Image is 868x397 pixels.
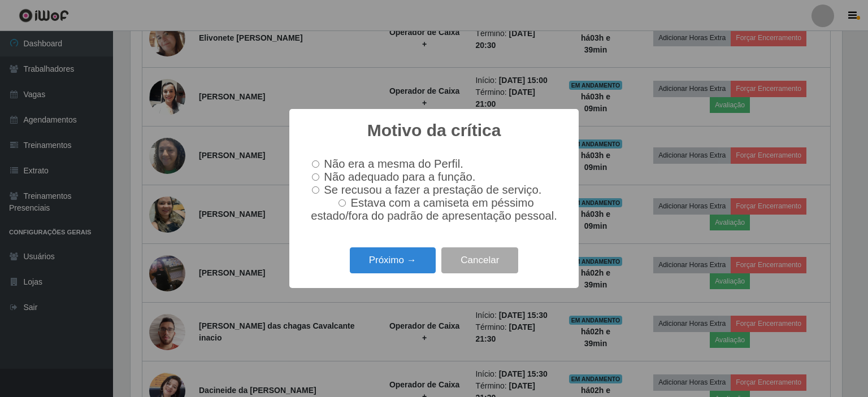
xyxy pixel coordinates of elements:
[312,160,319,168] input: Não era a mesma do Perfil.
[338,199,346,207] input: Estava com a camiseta em péssimo estado/fora do padrão de apresentação pessoal.
[324,158,463,170] span: Não era a mesma do Perfil.
[312,186,319,194] input: Se recusou a fazer a prestação de serviço.
[324,184,541,196] span: Se recusou a fazer a prestação de serviço.
[312,173,319,181] input: Não adequado para a função.
[441,247,518,274] button: Cancelar
[324,171,475,183] span: Não adequado para a função.
[350,247,436,274] button: Próximo →
[311,197,557,222] span: Estava com a camiseta em péssimo estado/fora do padrão de apresentação pessoal.
[367,120,501,141] h2: Motivo da crítica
